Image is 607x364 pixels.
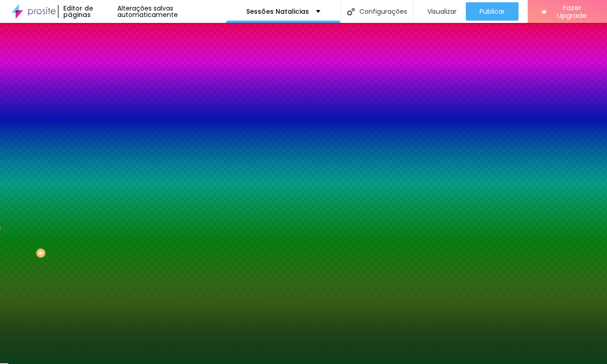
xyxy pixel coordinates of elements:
button: Publicar [466,2,519,21]
span: Visualizar [427,8,457,15]
p: Sessões Natalicias [246,8,309,15]
div: Editor de páginas [58,5,117,18]
span: Fazer Upgrade [551,4,593,20]
button: Visualizar [414,2,466,21]
img: Icone [347,8,355,16]
div: Alterações salvas automaticamente [117,5,226,18]
span: Publicar [480,8,505,15]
